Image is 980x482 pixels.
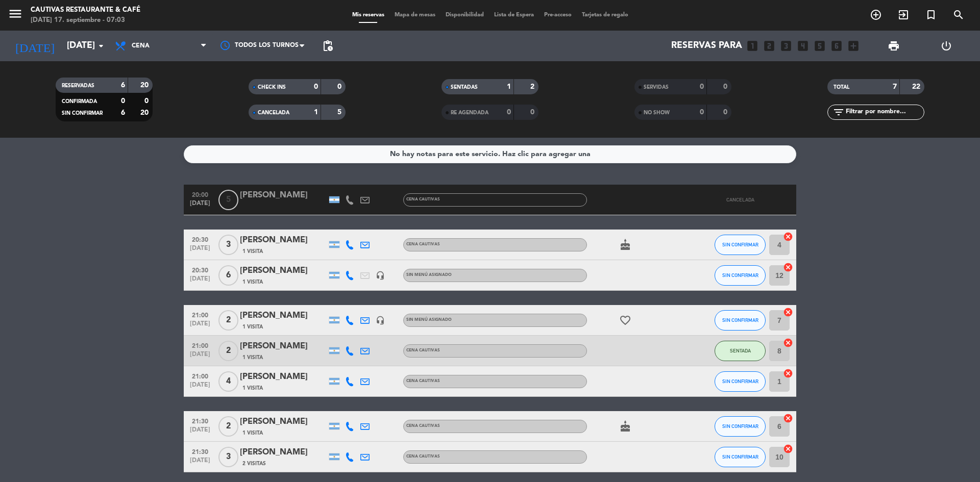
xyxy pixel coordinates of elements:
[187,200,213,212] span: [DATE]
[240,340,327,353] div: [PERSON_NAME]
[240,309,327,322] div: [PERSON_NAME]
[218,371,238,392] span: 4
[31,5,140,15] div: Cautivas Restaurante & Café
[870,9,882,21] i: add_circle_outline
[722,454,758,460] span: SIN CONFIRMAR
[337,83,344,90] strong: 0
[715,341,766,361] button: SENTADA
[240,415,327,428] div: [PERSON_NAME]
[62,111,103,116] span: SIN CONFIRMAR
[722,378,758,384] span: SIN CONFIRMAR
[730,348,751,353] span: SENTADA
[507,109,511,116] strong: 0
[140,109,151,116] strong: 20
[242,278,263,286] span: 1 Visita
[187,370,213,382] span: 21:00
[830,39,843,53] i: looks_6
[726,197,754,202] span: CANCELADA
[240,234,327,247] div: [PERSON_NAME]
[952,9,965,21] i: search
[507,83,511,90] strong: 1
[619,420,631,433] i: cake
[187,264,213,275] span: 20:30
[845,107,924,118] input: Filtrar por nombre...
[218,310,238,331] span: 2
[451,110,488,115] span: RE AGENDADA
[715,235,766,255] button: SIN CONFIRMAR
[218,416,238,437] span: 2
[218,235,238,255] span: 3
[644,85,669,90] span: SERVIDAS
[832,106,845,118] i: filter_list
[187,275,213,287] span: [DATE]
[242,353,263,362] span: 1 Visita
[187,351,213,363] span: [DATE]
[187,188,213,200] span: 20:00
[240,370,327,384] div: [PERSON_NAME]
[121,97,125,105] strong: 0
[783,232,793,242] i: cancel
[62,83,94,88] span: RESERVADAS
[619,239,631,251] i: cake
[700,83,704,90] strong: 0
[389,12,440,18] span: Mapa de mesas
[539,12,577,18] span: Pre-acceso
[187,309,213,320] span: 21:00
[715,265,766,286] button: SIN CONFIRMAR
[62,99,97,104] span: CONFIRMADA
[577,12,633,18] span: Tarjetas de regalo
[242,460,266,468] span: 2 Visitas
[144,97,151,105] strong: 0
[187,382,213,393] span: [DATE]
[619,314,631,326] i: favorite_border
[763,39,776,53] i: looks_two
[242,323,263,331] span: 1 Visita
[723,83,729,90] strong: 0
[912,83,922,90] strong: 22
[783,444,793,454] i: cancel
[121,82,125,89] strong: 6
[813,39,826,53] i: looks_5
[722,272,758,278] span: SIN CONFIRMAR
[31,15,140,26] div: [DATE] 17. septiembre - 07:03
[715,310,766,331] button: SIN CONFIRMAR
[8,6,23,21] i: menu
[940,40,952,52] i: power_settings_new
[406,348,440,352] span: Cena Cautivas
[187,415,213,426] span: 21:30
[779,39,793,53] i: looks_3
[187,339,213,351] span: 21:00
[187,445,213,457] span: 21:30
[314,109,318,116] strong: 1
[406,273,452,277] span: Sin menú asignado
[796,39,810,53] i: looks_4
[406,197,440,201] span: Cena Cautivas
[376,271,385,280] i: headset_mic
[834,85,849,90] span: TOTAL
[489,12,539,18] span: Lista de Espera
[187,320,213,332] span: [DATE]
[746,39,759,53] i: looks_one
[722,423,758,429] span: SIN CONFIRMAR
[700,109,704,116] strong: 0
[925,9,937,21] i: turned_in_not
[897,9,910,21] i: exit_to_app
[242,247,263,256] span: 1 Visita
[347,12,389,18] span: Mis reservas
[240,264,327,277] div: [PERSON_NAME]
[722,242,758,247] span: SIN CONFIRMAR
[406,318,452,322] span: Sin menú asignado
[530,109,536,116] strong: 0
[390,148,591,160] div: No hay notas para este servicio. Haz clic para agregar una
[722,317,758,323] span: SIN CONFIRMAR
[783,262,793,272] i: cancel
[783,338,793,348] i: cancel
[95,40,107,52] i: arrow_drop_down
[888,40,900,52] span: print
[920,31,972,61] div: LOG OUT
[644,110,670,115] span: NO SHOW
[715,447,766,467] button: SIN CONFIRMAR
[140,82,151,89] strong: 20
[8,6,23,25] button: menu
[187,233,213,245] span: 20:30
